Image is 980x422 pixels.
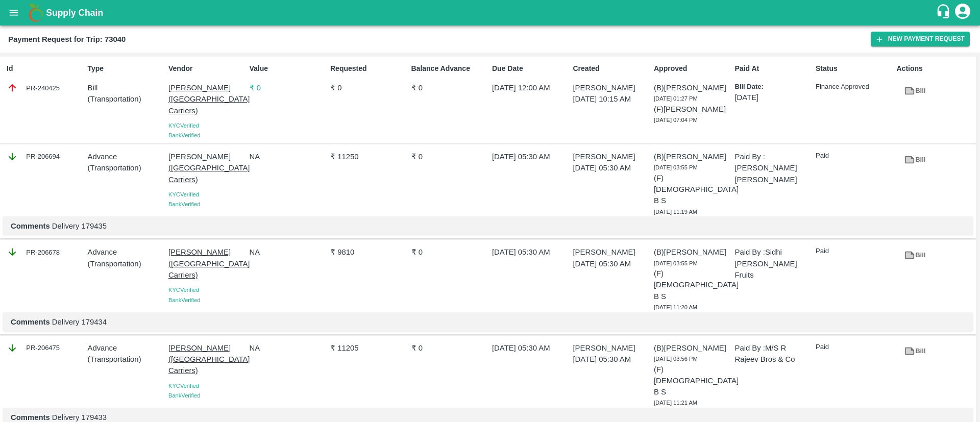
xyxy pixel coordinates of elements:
[573,258,650,269] p: [DATE] 05:30 AM
[654,304,697,310] span: [DATE] 11:20 AM
[8,35,126,43] b: Payment Request for Trip: 73040
[250,342,326,354] p: NA
[2,1,26,24] button: open drawer
[26,3,46,23] img: logo
[897,342,933,360] a: Bill
[573,162,650,173] p: [DATE] 05:30 AM
[816,151,892,161] p: Paid
[88,151,164,162] p: Advance
[168,201,200,207] span: Bank Verified
[654,117,698,123] span: [DATE] 07:04 PM
[88,342,164,354] p: Advance
[573,82,650,93] p: [PERSON_NAME]
[654,164,698,170] span: [DATE] 03:55 PM
[654,151,730,162] p: (B) [PERSON_NAME]
[11,318,50,326] b: Comments
[330,246,407,258] p: ₹ 9810
[88,63,164,74] p: Type
[871,32,970,46] button: New Payment Request
[11,316,965,328] p: Delivery 179434
[330,82,407,93] p: ₹ 0
[735,92,812,103] p: [DATE]
[816,342,892,352] p: Paid
[654,95,698,102] span: [DATE] 01:27 PM
[168,63,245,74] p: Vendor
[168,342,245,377] p: [PERSON_NAME]([GEOGRAPHIC_DATA] Carriers)
[7,82,83,93] div: PR-240425
[88,82,164,93] p: Bill
[654,63,730,74] p: Approved
[654,104,730,115] p: (F) [PERSON_NAME]
[816,63,892,74] p: Status
[168,297,200,303] span: Bank Verified
[573,246,650,258] p: [PERSON_NAME]
[654,364,730,398] p: (F) [DEMOGRAPHIC_DATA] B S
[7,342,83,354] div: PR-206475
[168,246,245,281] p: [PERSON_NAME]([GEOGRAPHIC_DATA] Carriers)
[492,151,569,162] p: [DATE] 05:30 AM
[654,246,730,258] p: (B) [PERSON_NAME]
[88,162,164,173] p: ( Transportation )
[250,82,326,93] p: ₹ 0
[411,246,488,258] p: ₹ 0
[168,392,200,399] span: Bank Verified
[897,82,933,100] a: Bill
[250,246,326,258] p: NA
[492,82,569,93] p: [DATE] 12:00 AM
[573,63,650,74] p: Created
[46,8,103,18] b: Supply Chain
[11,220,965,232] p: Delivery 179435
[897,151,933,169] a: Bill
[7,151,83,162] div: PR-206694
[411,151,488,162] p: ₹ 0
[250,151,326,162] p: NA
[411,63,488,74] p: Balance Advance
[88,354,164,365] p: ( Transportation )
[654,342,730,354] p: (B) [PERSON_NAME]
[168,287,199,293] span: KYC Verified
[654,400,697,406] span: [DATE] 11:21 AM
[11,413,50,421] b: Comments
[735,342,812,365] p: Paid By : M/S R Rajeev Bros & Co
[573,151,650,162] p: [PERSON_NAME]
[7,63,83,74] p: Id
[492,63,569,74] p: Due Date
[573,342,650,354] p: [PERSON_NAME]
[936,4,953,22] div: customer-support
[654,82,730,93] p: (B) [PERSON_NAME]
[88,246,164,258] p: Advance
[735,82,812,92] p: Bill Date:
[816,82,892,92] p: Finance Approved
[953,2,972,23] div: account of current user
[654,172,730,207] p: (F) [DEMOGRAPHIC_DATA] B S
[330,342,407,354] p: ₹ 11205
[573,93,650,105] p: [DATE] 10:15 AM
[250,63,326,74] p: Value
[897,246,933,264] a: Bill
[573,354,650,365] p: [DATE] 05:30 AM
[735,63,812,74] p: Paid At
[654,268,730,302] p: (F) [DEMOGRAPHIC_DATA] B S
[168,383,199,389] span: KYC Verified
[735,246,812,281] p: Paid By : Sidhi [PERSON_NAME] Fruits
[168,191,199,197] span: KYC Verified
[654,209,697,215] span: [DATE] 11:19 AM
[168,122,199,129] span: KYC Verified
[735,151,812,185] p: Paid By : [PERSON_NAME] [PERSON_NAME]
[11,222,50,230] b: Comments
[330,151,407,162] p: ₹ 11250
[168,132,200,138] span: Bank Verified
[168,151,245,185] p: [PERSON_NAME]([GEOGRAPHIC_DATA] Carriers)
[897,63,973,74] p: Actions
[492,342,569,354] p: [DATE] 05:30 AM
[411,82,488,93] p: ₹ 0
[411,342,488,354] p: ₹ 0
[492,246,569,258] p: [DATE] 05:30 AM
[168,82,245,116] p: [PERSON_NAME]([GEOGRAPHIC_DATA] Carriers)
[816,246,892,256] p: Paid
[46,6,936,20] a: Supply Chain
[88,93,164,105] p: ( Transportation )
[7,246,83,258] div: PR-206678
[330,63,407,74] p: Requested
[88,258,164,269] p: ( Transportation )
